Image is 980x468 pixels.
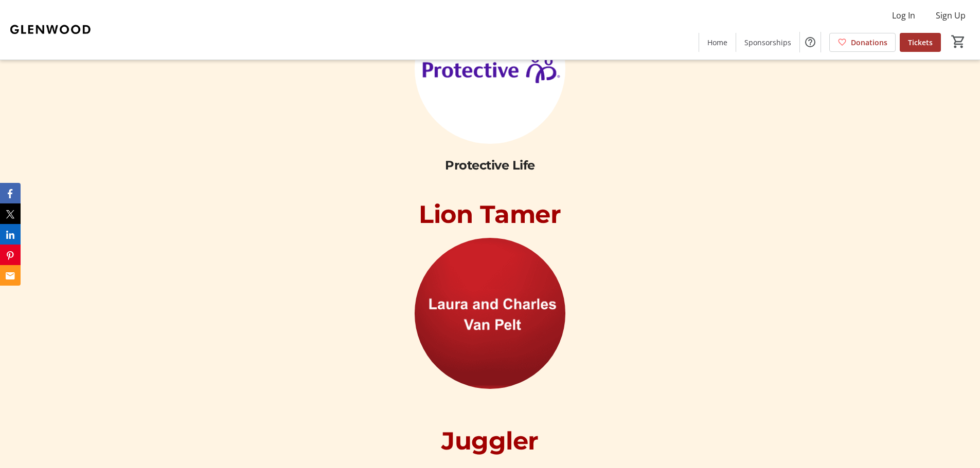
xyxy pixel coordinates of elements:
[707,37,727,48] span: Home
[928,7,974,24] button: Sign Up
[736,33,799,52] a: Sponsorships
[908,37,933,48] span: Tickets
[699,33,736,52] a: Home
[415,238,565,388] img: logo
[829,33,896,52] a: Donations
[851,37,887,48] span: Donations
[900,33,941,52] a: Tickets
[892,9,915,22] span: Log In
[949,32,968,51] button: Cart
[884,7,923,24] button: Log In
[415,156,565,175] p: Protective Life
[441,426,539,456] span: Juggler
[936,9,966,22] span: Sign Up
[6,4,98,55] img: Glenwood, Inc.'s Logo
[419,199,561,229] span: Lion Tamer
[800,32,821,52] button: Help
[744,37,791,48] span: Sponsorships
